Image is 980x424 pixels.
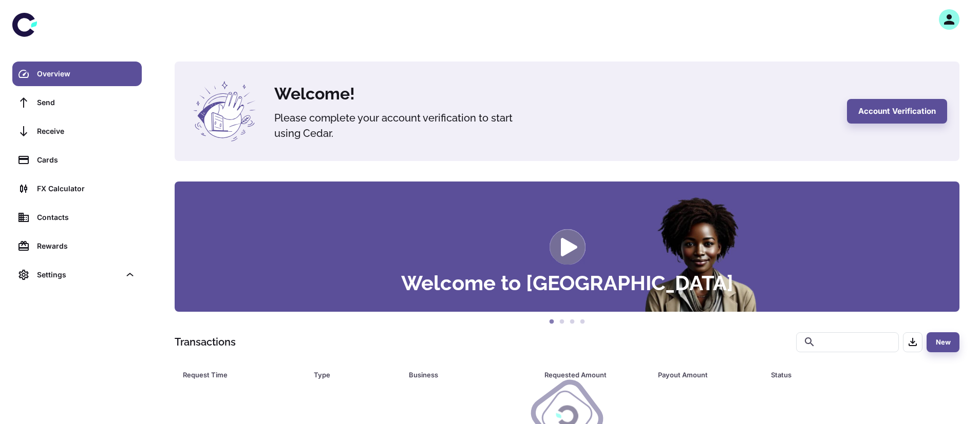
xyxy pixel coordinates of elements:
button: 1 [546,317,557,327]
div: Type [314,368,383,382]
div: Overview [37,68,136,79]
a: Send [12,90,142,115]
span: Payout Amount [658,368,759,382]
a: Receive [12,119,142,144]
div: Settings [12,263,142,287]
h5: Please complete your account verification to start using Cedar. [274,110,531,141]
div: Contacts [37,212,136,223]
span: Type [314,368,397,382]
span: Request Time [183,368,301,382]
span: Requested Amount [544,368,645,382]
button: New [927,332,959,352]
button: Account Verification [847,99,947,124]
div: Settings [37,269,120,280]
div: Requested Amount [544,368,632,382]
h3: Welcome to [GEOGRAPHIC_DATA] [401,273,733,293]
div: FX Calculator [37,183,136,194]
div: Request Time [183,368,288,382]
span: Status [771,368,917,382]
h1: Transactions [175,334,236,350]
a: Overview [12,62,142,86]
a: Cards [12,148,142,172]
div: Payout Amount [658,368,745,382]
button: 3 [567,317,577,327]
div: Send [37,97,136,108]
div: Rewards [37,240,136,252]
button: 4 [577,317,588,327]
a: Rewards [12,234,142,258]
a: Contacts [12,205,142,230]
div: Cards [37,154,136,166]
button: 2 [557,317,567,327]
div: Receive [37,126,136,137]
h4: Welcome! [274,82,835,106]
a: FX Calculator [12,176,142,201]
div: Status [771,368,903,382]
